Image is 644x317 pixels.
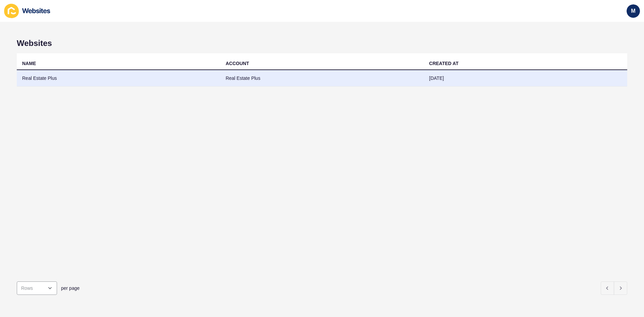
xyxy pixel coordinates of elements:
[429,60,459,67] div: CREATED AT
[220,70,424,87] td: Real Estate Plus
[22,60,36,67] div: NAME
[61,285,79,292] span: per page
[17,70,220,87] td: Real Estate Plus
[226,60,249,67] div: ACCOUNT
[424,70,627,87] td: [DATE]
[631,8,635,14] span: m
[17,39,627,48] h1: Websites
[17,281,57,295] div: open menu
